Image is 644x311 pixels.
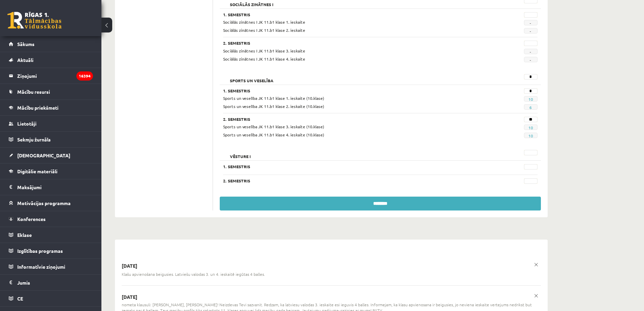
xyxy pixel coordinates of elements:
[529,105,532,110] a: 6
[223,27,305,33] span: Sociālās zinātnes I JK 11.b1 klase 2. ieskaite
[17,264,65,270] span: Informatīvie ziņojumi
[223,150,258,157] h2: Vēsture I
[17,57,33,63] span: Aktuāli
[531,260,541,269] a: x
[9,100,93,115] a: Mācību priekšmeti
[122,271,265,277] span: Klašu apvienošana beigusies. Latviešu valodas 3. un 4. ieskaitē iegūtas 4 balles.
[223,48,305,53] span: Sociālās zinātnes I JK 11.b1 klase 3. ieskaite
[17,152,70,158] span: [DEMOGRAPHIC_DATA]
[223,164,483,169] h3: 1. Semestris
[17,105,58,111] span: Mācību priekšmeti
[9,195,93,211] a: Motivācijas programma
[9,275,93,290] a: Jumis
[223,124,324,129] span: Sports un veselība JK 11.b1 klase 3. ieskaite (10.klase)
[223,132,324,137] span: Sports un veselība JK 11.b1 klase 4. ieskaite (10.klase)
[17,89,50,95] span: Mācību resursi
[9,243,93,259] a: Izglītības programas
[223,74,280,81] h2: Sports un veselība
[9,52,93,68] a: Aktuāli
[122,294,541,301] p: [DATE]
[9,163,93,179] a: Digitālie materiāli
[17,280,30,286] span: Jumis
[223,88,483,93] h3: 1. Semestris
[223,104,324,109] span: Sports un veselība JK 11.b1 klase 2. ieskaite (10.klase)
[524,49,538,54] span: -
[528,125,533,130] a: 10
[17,200,71,206] span: Motivācijas programma
[223,41,483,45] h3: 2. Semestris
[9,68,93,84] a: Ziņojumi16394
[17,168,57,174] span: Digitālie materiāli
[223,19,305,25] span: Sociālās zinātnes I JK 11.b1 klase 1. ieskaite
[223,95,324,101] span: Sports un veselība JK 11.b1 klase 1. ieskaite (10.klase)
[524,57,538,62] span: -
[17,68,93,84] legend: Ziņojumi
[9,179,93,195] a: Maksājumi
[223,178,483,183] h3: 2. Semestris
[17,232,32,238] span: Eklase
[9,211,93,227] a: Konferences
[17,216,46,222] span: Konferences
[223,117,483,121] h3: 2. Semestris
[531,291,541,301] a: x
[17,179,93,195] legend: Maksājumi
[9,132,93,147] a: Sekmju žurnāls
[9,259,93,274] a: Informatīvie ziņojumi
[122,263,541,269] p: [DATE]
[223,56,305,62] span: Sociālās zinātnes I JK 11.b1 klase 4. ieskaite
[17,248,63,254] span: Izglītības programas
[17,41,34,47] span: Sākums
[528,133,533,138] a: 10
[17,136,51,142] span: Sekmju žurnāls
[7,12,62,29] a: Rīgas 1. Tālmācības vidusskola
[9,36,93,52] a: Sākums
[9,116,93,131] a: Lietotāji
[9,148,93,163] a: [DEMOGRAPHIC_DATA]
[9,291,93,306] a: CE
[524,20,538,25] span: -
[9,227,93,243] a: Eklase
[17,120,37,127] span: Lietotāji
[528,96,533,102] a: 10
[17,295,23,302] span: CE
[223,12,483,17] h3: 1. Semestris
[9,84,93,99] a: Mācību resursi
[524,28,538,34] span: -
[76,71,93,81] i: 16394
